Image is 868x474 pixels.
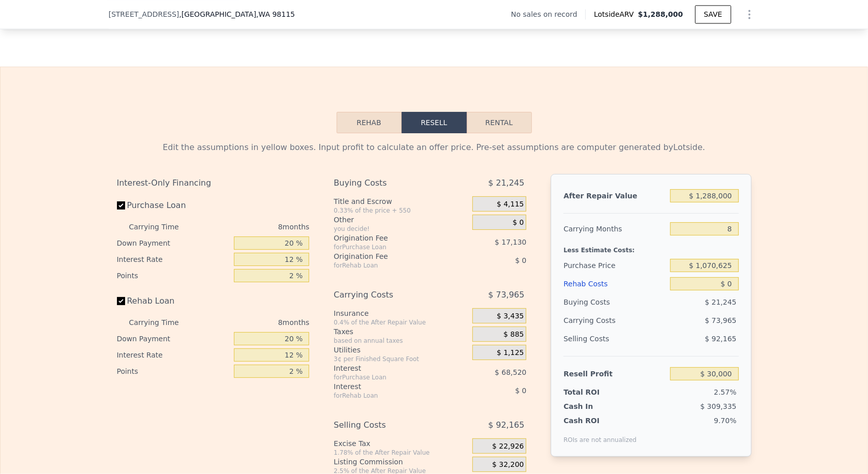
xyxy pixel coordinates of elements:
[334,363,447,373] div: Interest
[488,416,524,434] span: $ 92,165
[129,314,195,331] div: Carrying Time
[179,9,295,19] span: , [GEOGRAPHIC_DATA]
[337,112,402,133] button: Rehab
[714,388,736,396] span: 2.57%
[563,365,666,383] div: Resell Profit
[495,368,526,376] span: $ 68,520
[334,233,447,243] div: Origination Fee
[117,174,310,192] div: Interest-Only Financing
[515,256,526,264] span: $ 0
[515,387,526,395] span: $ 0
[695,5,731,23] button: SAVE
[563,187,666,205] div: After Repair Value
[117,331,230,347] div: Down Payment
[513,218,524,227] span: $ 0
[503,330,524,339] span: $ 885
[117,251,230,268] div: Interest Rate
[334,174,447,192] div: Buying Costs
[492,442,524,451] span: $ 22,926
[563,275,666,293] div: Rehab Costs
[334,457,468,467] div: Listing Commission
[334,381,447,392] div: Interest
[497,348,524,358] span: $ 1,125
[497,200,524,209] span: $ 4,115
[117,235,230,251] div: Down Payment
[497,312,524,321] span: $ 3,435
[402,112,467,133] button: Resell
[492,460,524,469] span: $ 32,200
[705,335,736,343] span: $ 92,165
[334,337,468,345] div: based on annual taxes
[117,268,230,284] div: Points
[488,174,524,192] span: $ 21,245
[334,345,468,355] div: Utilities
[511,9,585,19] div: No sales on record
[334,243,447,251] div: for Purchase Loan
[563,311,627,330] div: Carrying Costs
[563,293,666,311] div: Buying Costs
[334,449,468,457] div: 1.78% of the After Repair Value
[334,327,468,337] div: Taxes
[129,219,195,235] div: Carrying Time
[334,286,447,304] div: Carrying Costs
[714,417,736,425] span: 9.70%
[563,330,666,348] div: Selling Costs
[467,112,532,133] button: Rental
[594,9,638,19] span: Lotside ARV
[563,401,627,411] div: Cash In
[563,426,637,444] div: ROIs are not annualized
[334,225,468,233] div: you decide!
[563,220,666,238] div: Carrying Months
[334,416,447,434] div: Selling Costs
[117,141,752,154] div: Edit the assumptions in yellow boxes. Input profit to calculate an offer price. Pre-set assumptio...
[700,402,736,410] span: $ 309,335
[334,251,447,261] div: Origination Fee
[199,219,310,235] div: 8 months
[256,10,295,18] span: , WA 98115
[117,292,230,310] label: Rehab Loan
[563,238,738,256] div: Less Estimate Costs:
[739,4,760,24] button: Show Options
[117,297,125,305] input: Rehab Loan
[563,416,637,426] div: Cash ROI
[117,363,230,379] div: Points
[117,347,230,363] div: Interest Rate
[334,308,468,318] div: Insurance
[334,373,447,381] div: for Purchase Loan
[705,316,736,324] span: $ 73,965
[334,355,468,363] div: 3¢ per Finished Square Foot
[334,318,468,327] div: 0.4% of the After Repair Value
[563,256,666,275] div: Purchase Price
[495,238,526,246] span: $ 17,130
[109,9,179,19] span: [STREET_ADDRESS]
[334,196,468,206] div: Title and Escrow
[334,392,447,400] div: for Rehab Loan
[563,387,627,397] div: Total ROI
[334,206,468,215] div: 0.33% of the price + 550
[334,438,468,449] div: Excise Tax
[488,286,524,304] span: $ 73,965
[334,215,468,225] div: Other
[334,261,447,270] div: for Rehab Loan
[705,298,736,306] span: $ 21,245
[199,314,310,331] div: 8 months
[638,10,683,18] span: $1,288,000
[117,196,230,215] label: Purchase Loan
[117,201,125,210] input: Purchase Loan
